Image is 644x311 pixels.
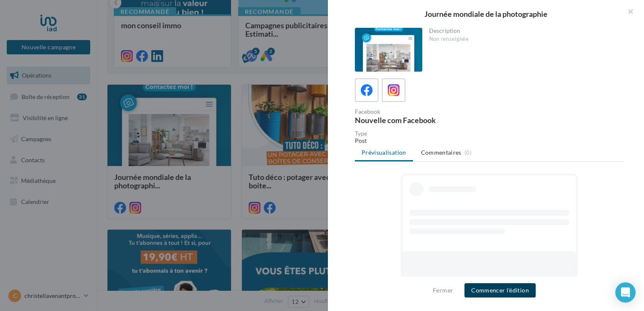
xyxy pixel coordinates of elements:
[421,148,462,157] span: Commentaires
[355,116,486,124] div: Nouvelle com Facebook
[355,131,624,137] div: Type
[355,137,624,145] div: Post
[429,285,456,295] button: Fermer
[464,283,536,298] button: Commencer l'édition
[615,282,636,303] div: Open Intercom Messenger
[429,28,617,34] div: Description
[341,10,631,18] div: Journée mondiale de la photographie
[429,35,617,43] div: Non renseignée
[464,149,472,156] span: (0)
[355,109,486,115] div: Facebook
